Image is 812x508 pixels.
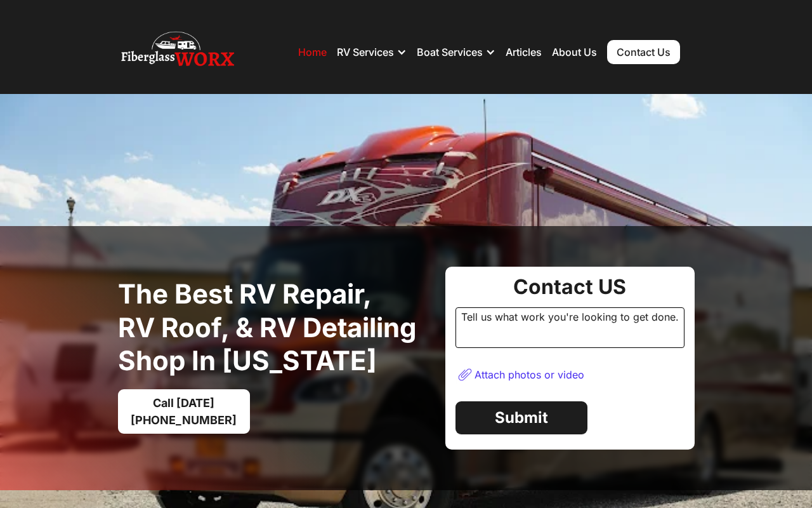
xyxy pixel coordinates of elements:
a: Articles [506,46,542,58]
a: Call [DATE][PHONE_NUMBER] [118,389,250,434]
a: Home [298,46,327,58]
a: Contact Us [607,40,680,64]
div: Attach photos or video [475,368,584,381]
div: Contact US [455,277,684,297]
h1: The best RV Repair, RV Roof, & RV Detailing Shop in [US_STATE] [118,277,435,378]
div: Tell us what work you're looking to get done. [455,307,684,348]
div: Boat Services [417,33,495,71]
div: Boat Services [417,46,483,58]
a: About Us [552,46,597,58]
div: RV Services [337,46,394,58]
a: Submit [455,401,587,434]
div: RV Services [337,33,407,71]
img: Fiberglass Worx - RV and Boat repair, RV Roof, RV and Boat Detailing Company Logo [121,27,234,77]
